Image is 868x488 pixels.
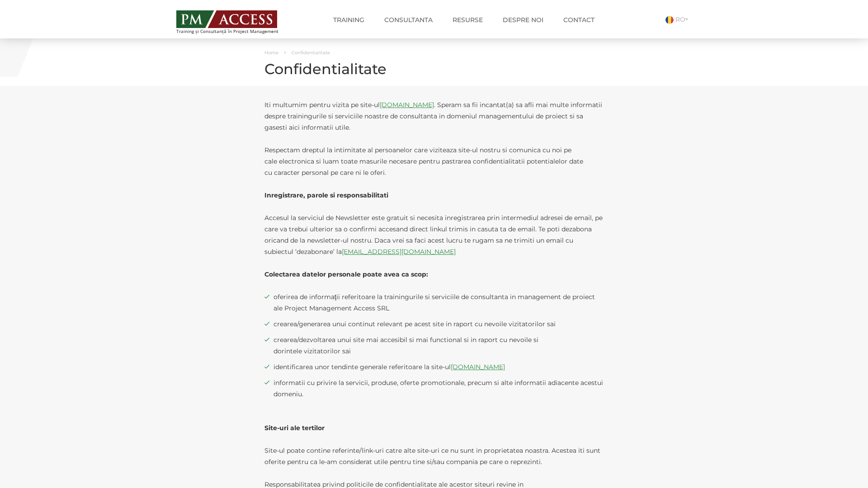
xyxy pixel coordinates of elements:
span: Confidentialitate [292,50,330,56]
strong: Site-uri ale tertilor [264,424,325,432]
span: crearea/generarea unui continut relevant pe acest site in raport cu nevoile vizitatorilor sai [274,319,604,330]
p: Accesul la serviciul de Newsletter este gratuit si necesita inregistrarea prin intermediul adrese... [264,212,604,258]
span: oferirea de informaţii referitoare la trainingurile si serviciile de consultanta in management de... [274,291,604,314]
a: RO [665,15,692,23]
p: Iti multumim pentru vizita pe site-ul . Speram sa fii incantat(a) sa afli mai multe informatii de... [264,99,604,133]
span: identificarea unor tendinte generale referitoare la site-ul [274,361,604,373]
p: Respectam dreptul la intimitate al persoanelor care viziteaza site-ul nostru si comunica cu noi p... [264,145,604,178]
span: Training și Consultanță în Project Management [176,29,295,34]
span: crearea/dezvoltarea unui site mai accesibil si mai functional si in raport cu nevoile si dorintel... [274,334,604,357]
p: Site-ul poate contine referinte/link-uri catre alte site-uri ce nu sunt in proprietatea noastra. ... [264,445,604,468]
a: [EMAIL_ADDRESS][DOMAIN_NAME] [342,248,456,256]
a: Home [264,50,278,56]
a: [DOMAIN_NAME] [451,363,505,371]
a: Despre noi [496,11,550,29]
strong: Colectarea datelor personale poate avea ca scop: [264,270,428,278]
a: Resurse [446,11,490,29]
h1: Confidentialitate [264,61,604,77]
strong: Inregistrare, parole si responsabilitati [264,191,388,199]
a: Training și Consultanță în Project Management [176,8,295,34]
img: Romana [665,16,674,24]
span: informatii cu privire la servicii, produse, oferte promotionale, precum si alte informatii adiace... [274,377,604,400]
a: Contact [557,11,601,29]
a: [DOMAIN_NAME] [380,101,434,109]
img: PM ACCESS - Echipa traineri si consultanti certificati PMP: Narciss Popescu, Mihai Olaru, Monica ... [176,10,277,28]
a: Training [326,11,371,29]
a: Consultanta [377,11,439,29]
